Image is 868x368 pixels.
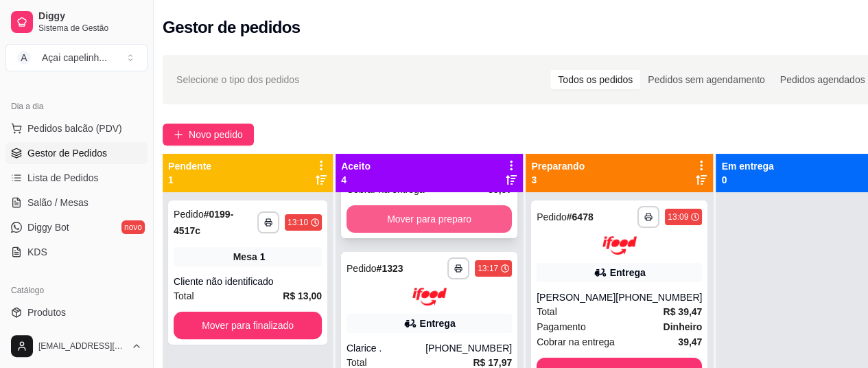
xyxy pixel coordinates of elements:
div: Pedidos sem agendamento [640,70,772,89]
span: Total [174,288,194,303]
div: Clarice . [347,341,425,355]
span: Salão / Mesas [27,196,89,209]
div: [PHONE_NUMBER] [425,341,512,355]
span: [EMAIL_ADDRESS][DOMAIN_NAME] [38,341,126,352]
span: Pagamento [537,319,586,334]
button: Select a team [5,44,148,71]
button: [EMAIL_ADDRESS][DOMAIN_NAME] [5,330,148,363]
span: Total [537,304,557,319]
strong: R$ 17,97 [473,357,512,368]
strong: # 0199-4517c [174,209,233,236]
p: 0 [721,173,773,187]
span: Diggy [38,10,142,23]
div: Todos os pedidos [550,70,640,89]
button: Mover para finalizado [174,312,322,339]
div: [PERSON_NAME] [537,290,615,304]
div: 13:10 [288,217,308,228]
div: Entrega [420,317,456,330]
span: Pedidos balcão (PDV) [27,122,122,135]
span: Cobrar na entrega [537,334,615,349]
strong: R$ 13,00 [283,290,322,301]
span: Pedido [174,209,204,220]
div: 13:17 [478,263,498,274]
a: KDS [5,241,148,263]
button: Mover para preparo [347,205,512,233]
img: ifood [412,288,447,306]
span: plus [174,130,183,139]
span: Produtos [27,306,66,319]
span: Pedido [347,263,377,274]
div: 13:09 [668,211,688,222]
p: Preparando [531,159,585,173]
a: DiggySistema de Gestão [5,5,148,38]
p: Aceito [341,159,371,173]
span: Pedido [537,211,567,222]
strong: # 1323 [377,263,403,274]
strong: # 6478 [567,211,594,222]
span: Gestor de Pedidos [27,146,107,160]
div: Dia a dia [5,95,148,117]
img: ifood [602,236,637,255]
p: 4 [341,173,371,187]
div: Catálogo [5,279,148,301]
div: 1 [260,250,266,264]
a: Gestor de Pedidos [5,142,148,164]
span: Selecione o tipo dos pedidos [176,72,299,87]
div: Entrega [610,266,646,279]
div: Cliente não identificado [174,275,322,288]
div: [PHONE_NUMBER] [615,290,702,304]
button: Pedidos balcão (PDV) [5,117,148,139]
a: Lista de Pedidos [5,167,148,189]
button: Novo pedido [163,124,254,146]
a: Produtos [5,301,148,323]
strong: R$ 39,47 [664,306,703,317]
strong: 39,47 [678,336,702,347]
span: Lista de Pedidos [27,171,99,185]
strong: 39,97 [488,184,512,195]
span: Diggy Bot [27,220,69,234]
span: Sistema de Gestão [38,23,142,34]
div: Açai capelinh ... [42,51,107,65]
a: Salão / Mesas [5,192,148,214]
p: 1 [168,173,211,187]
span: KDS [27,245,47,259]
p: Em entrega [721,159,773,173]
a: Diggy Botnovo [5,216,148,238]
span: Novo pedido [189,127,243,142]
p: Pendente [168,159,211,173]
span: Mesa [233,250,257,264]
span: A [17,51,31,65]
h2: Gestor de pedidos [163,16,301,38]
strong: Dinheiro [664,321,703,332]
p: 3 [531,173,585,187]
